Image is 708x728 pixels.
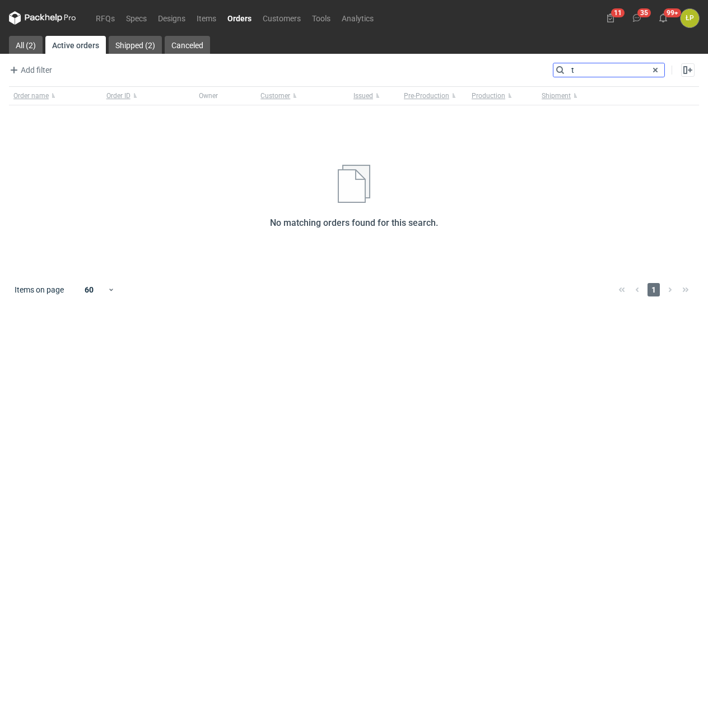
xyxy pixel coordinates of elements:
a: Customers [257,11,306,25]
span: 1 [648,283,660,296]
a: Orders [222,11,257,25]
button: 99+ [654,9,672,27]
input: Search [553,63,664,77]
h2: No matching orders found for this search. [270,216,438,230]
svg: Packhelp Pro [9,11,76,25]
a: Canceled [165,36,210,54]
a: Analytics [336,11,379,25]
a: RFQs [90,11,120,25]
button: 35 [628,9,646,27]
a: Specs [120,11,152,25]
a: Shipped (2) [109,36,162,54]
button: ŁP [681,9,699,27]
a: All (2) [9,36,43,54]
span: Items on page [15,284,64,295]
a: Designs [152,11,191,25]
a: Tools [306,11,336,25]
button: 11 [602,9,619,27]
a: Items [191,11,222,25]
span: Add filter [7,63,52,77]
div: 60 [71,282,108,298]
a: Active orders [45,36,106,54]
div: Łukasz Postawa [681,9,699,27]
button: Add filter [7,63,53,77]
